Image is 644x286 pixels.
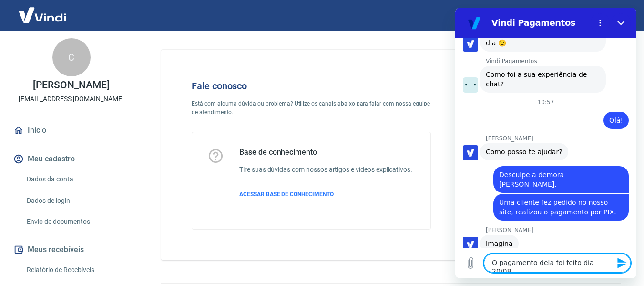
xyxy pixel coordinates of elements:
a: Dados da conta [23,169,131,189]
p: [PERSON_NAME] [33,80,109,90]
div: C [52,38,91,76]
img: Fale conosco [454,65,599,192]
iframe: Janela de mensagens [455,8,636,278]
button: Meus recebíveis [11,239,131,260]
h4: Fale conosco [192,80,431,92]
span: ACESSAR BASE DE CONHECIMENTO [239,191,334,198]
a: Relatório de Recebíveis [23,260,131,280]
button: Sair [598,7,633,24]
a: Dados de login [23,191,131,211]
p: Está com alguma dúvida ou problema? Utilize os canais abaixo para falar com nossa equipe de atend... [192,99,431,117]
a: ACESSAR BASE DE CONHECIMENTO [239,190,412,199]
h6: Tire suas dúvidas com nossos artigos e vídeos explicativos. [239,165,412,175]
img: Vindi [11,0,73,30]
button: Meu cadastro [11,148,131,169]
a: Envio de documentos [23,212,131,232]
p: [EMAIL_ADDRESS][DOMAIN_NAME] [19,94,124,104]
a: Início [11,120,131,141]
h5: Base de conhecimento [239,148,412,157]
